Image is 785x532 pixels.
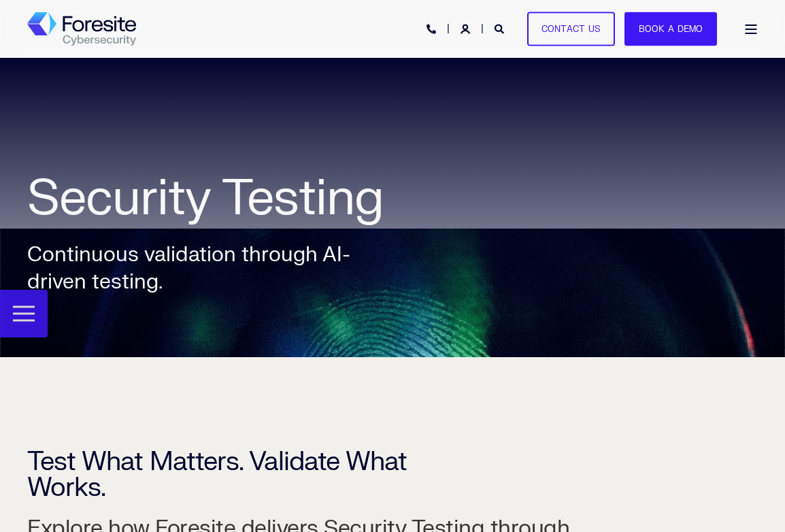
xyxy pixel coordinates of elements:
[27,167,384,230] span: Security Testing
[461,22,473,34] a: Login
[624,12,717,46] a: Book a Demo
[495,22,507,34] a: Open Search
[27,354,483,501] h2: Test What Matters. Validate What Works.
[27,242,367,296] div: Continuous validation through AI-driven testing.
[737,18,765,41] a: Open Burger Menu
[27,12,136,46] img: Foresite logo, a hexagon shape of blues with a directional arrow to the right hand side, and the ...
[527,12,615,46] a: Contact Us
[27,12,136,46] a: Back to Home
